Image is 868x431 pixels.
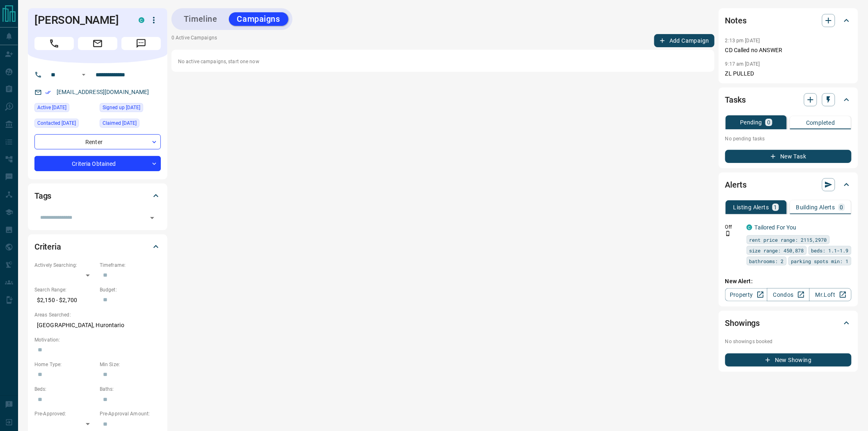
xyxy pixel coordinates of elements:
[733,204,769,210] p: Listing Alerts
[747,225,752,230] div: condos.ca
[749,257,784,265] span: bathrooms: 2
[34,319,161,332] p: [GEOGRAPHIC_DATA], Hurontario
[725,277,852,286] p: New Alert:
[755,224,797,231] a: Tailored For You
[767,119,770,125] p: 0
[749,246,804,254] span: size range: 450,878
[34,134,161,149] div: Renter
[45,89,51,95] svg: Email Verified
[121,37,161,50] span: Message
[37,119,76,127] span: Contacted [DATE]
[749,236,827,244] span: rent price range: 2115,2970
[34,361,96,368] p: Home Type:
[725,178,747,191] h2: Alerts
[725,338,852,345] p: No showings booked
[809,288,852,301] a: Mr.Loft
[725,223,742,231] p: Off
[146,212,158,224] button: Open
[100,119,161,130] div: Mon Jul 14 2025
[725,90,852,110] div: Tasks
[100,261,161,269] p: Timeframe:
[34,311,161,319] p: Areas Searched:
[806,120,835,126] p: Completed
[37,103,66,112] span: Active [DATE]
[79,70,89,80] button: Open
[725,353,852,367] button: New Showing
[725,11,852,30] div: Notes
[34,14,126,27] h1: [PERSON_NAME]
[34,410,96,417] p: Pre-Approved:
[229,12,288,26] button: Campaigns
[78,37,117,50] span: Email
[840,204,843,210] p: 0
[796,204,835,210] p: Building Alerts
[176,12,226,26] button: Timeline
[654,34,715,47] button: Add Campaign
[34,286,96,293] p: Search Range:
[34,336,161,344] p: Motivation:
[57,89,149,95] a: [EMAIL_ADDRESS][DOMAIN_NAME]
[34,119,96,130] div: Mon Jul 14 2025
[34,189,51,202] h2: Tags
[100,410,161,417] p: Pre-Approval Amount:
[725,46,852,55] p: CD Called no ANSWER
[178,58,708,65] p: No active campaigns, start one now
[811,246,849,254] span: beds: 1.1-1.9
[725,133,852,145] p: No pending tasks
[725,175,852,195] div: Alerts
[34,240,61,253] h2: Criteria
[725,288,767,301] a: Property
[100,286,161,293] p: Budget:
[740,119,762,125] p: Pending
[791,257,849,265] span: parking spots min: 1
[100,103,161,115] div: Fri Jul 11 2025
[103,119,137,127] span: Claimed [DATE]
[34,261,96,269] p: Actively Searching:
[34,385,96,393] p: Beds:
[725,231,731,236] svg: Push Notification Only
[767,288,809,301] a: Condos
[725,313,852,333] div: Showings
[725,14,747,27] h2: Notes
[34,186,161,206] div: Tags
[34,156,161,171] div: Criteria Obtained
[725,38,760,44] p: 2:13 pm [DATE]
[725,316,760,330] h2: Showings
[103,103,140,112] span: Signed up [DATE]
[774,204,777,210] p: 1
[100,361,161,368] p: Min Size:
[725,69,852,78] p: ZL PULLED
[725,61,760,67] p: 9:17 am [DATE]
[725,93,746,106] h2: Tasks
[100,385,161,393] p: Baths:
[34,37,74,50] span: Call
[34,103,96,115] div: Tue Aug 12 2025
[171,34,217,47] p: 0 Active Campaigns
[725,150,852,163] button: New Task
[34,293,96,307] p: $2,150 - $2,700
[34,237,161,257] div: Criteria
[139,17,144,23] div: condos.ca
